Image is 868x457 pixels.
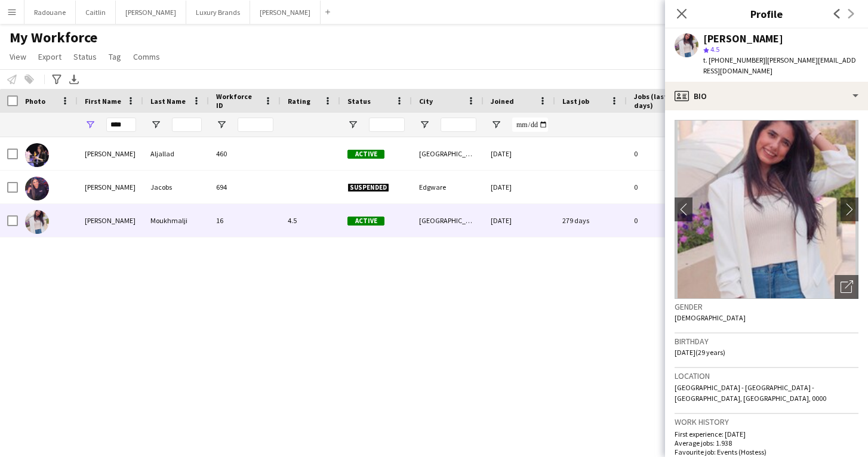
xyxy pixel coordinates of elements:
[10,29,97,47] span: My Workforce
[50,72,64,87] app-action-btn: Advanced filters
[627,137,704,170] div: 0
[104,49,126,64] a: Tag
[288,97,310,106] span: Rating
[24,1,76,24] button: Radouane
[675,416,858,427] h3: Work history
[78,137,143,170] div: [PERSON_NAME]
[150,97,186,106] span: Last Name
[5,49,31,64] a: View
[441,118,476,132] input: City Filter Input
[562,97,589,106] span: Last job
[172,118,202,132] input: Last Name Filter Input
[10,51,26,62] span: View
[216,119,227,130] button: Open Filter Menu
[512,118,548,132] input: Joined Filter Input
[25,143,49,167] img: Dina Aljallad
[25,210,49,234] img: Dina Moukhmalji
[143,137,209,170] div: Aljallad
[675,383,826,403] span: [GEOGRAPHIC_DATA] - [GEOGRAPHIC_DATA] - [GEOGRAPHIC_DATA], [GEOGRAPHIC_DATA], 0000
[78,204,143,237] div: [PERSON_NAME]
[675,301,858,312] h3: Gender
[412,204,484,237] div: [GEOGRAPHIC_DATA]
[347,119,358,130] button: Open Filter Menu
[347,97,371,106] span: Status
[69,49,101,64] a: Status
[209,137,281,170] div: 460
[85,119,96,130] button: Open Filter Menu
[665,82,868,110] div: Bio
[73,51,97,62] span: Status
[675,348,725,357] span: [DATE] (29 years)
[76,1,116,24] button: Caitlin
[484,204,555,237] div: [DATE]
[128,49,165,64] a: Comms
[491,97,514,106] span: Joined
[38,51,61,62] span: Export
[33,49,66,64] a: Export
[412,171,484,203] div: Edgware
[491,119,501,130] button: Open Filter Menu
[675,120,858,299] img: Crew avatar or photo
[675,336,858,347] h3: Birthday
[347,150,384,159] span: Active
[675,439,858,447] p: Average jobs: 1.938
[238,118,273,132] input: Workforce ID Filter Input
[703,33,783,44] div: [PERSON_NAME]
[216,92,259,110] span: Workforce ID
[109,51,121,62] span: Tag
[78,171,143,203] div: [PERSON_NAME]
[347,217,384,226] span: Active
[412,137,484,170] div: [GEOGRAPHIC_DATA]
[133,51,160,62] span: Comms
[627,171,704,203] div: 0
[25,97,45,106] span: Photo
[67,72,81,87] app-action-btn: Export XLSX
[555,204,627,237] div: 279 days
[665,6,868,21] h3: Profile
[703,55,765,64] span: t. [PHONE_NUMBER]
[484,171,555,203] div: [DATE]
[627,204,704,237] div: 0
[186,1,250,24] button: Luxury Brands
[25,177,49,200] img: Dina Jacobs
[675,370,858,381] h3: Location
[710,45,719,54] span: 4.5
[369,118,405,132] input: Status Filter Input
[281,204,340,237] div: 4.5
[419,119,430,130] button: Open Filter Menu
[419,97,433,106] span: City
[150,119,161,130] button: Open Filter Menu
[143,204,209,237] div: Moukhmalji
[209,204,281,237] div: 16
[675,313,746,322] span: [DEMOGRAPHIC_DATA]
[116,1,186,24] button: [PERSON_NAME]
[484,137,555,170] div: [DATE]
[835,275,858,299] div: Open photos pop-in
[347,183,389,192] span: Suspended
[634,92,683,110] span: Jobs (last 90 days)
[85,97,121,106] span: First Name
[703,55,856,75] span: | [PERSON_NAME][EMAIL_ADDRESS][DOMAIN_NAME]
[675,447,858,456] p: Favourite job: Events (Hostess)
[106,118,136,132] input: First Name Filter Input
[143,171,209,203] div: Jacobs
[250,1,321,24] button: [PERSON_NAME]
[675,430,858,439] p: First experience: [DATE]
[209,171,281,203] div: 694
